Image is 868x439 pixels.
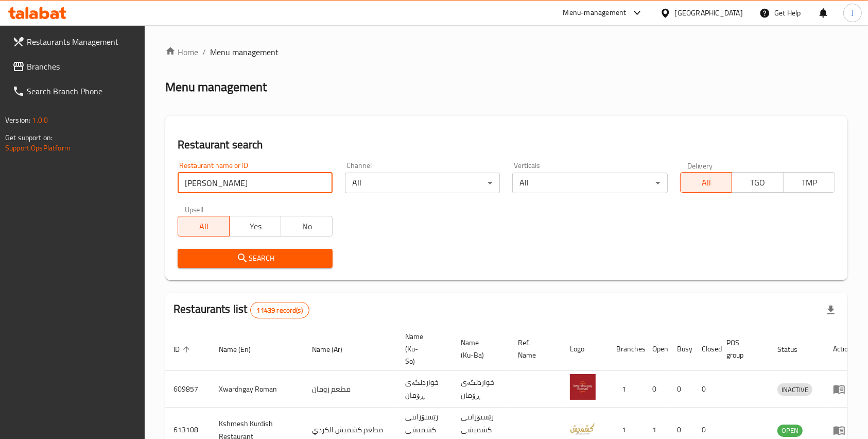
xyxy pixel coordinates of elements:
[234,219,277,234] span: Yes
[345,173,500,193] div: All
[4,54,145,79] a: Branches
[736,175,779,190] span: TGO
[250,302,309,318] div: Total records count
[178,137,835,153] h2: Restaurant search
[644,327,669,371] th: Open
[608,327,644,371] th: Branches
[165,46,847,58] nav: breadcrumb
[178,216,230,237] button: All
[5,131,53,144] span: Get support on:
[186,252,324,265] span: Search
[562,327,608,371] th: Logo
[165,79,267,95] h2: Menu management
[281,216,333,237] button: No
[675,7,743,19] div: [GEOGRAPHIC_DATA]
[229,216,281,237] button: Yes
[219,343,264,356] span: Name (En)
[405,330,440,367] span: Name (Ku-So)
[5,141,71,155] a: Support.OpsPlatform
[182,219,225,234] span: All
[777,384,812,396] span: INACTIVE
[732,172,784,193] button: TGO
[304,371,397,408] td: مطعم رومان
[693,327,718,371] th: Closed
[693,371,718,408] td: 0
[312,343,356,356] span: Name (Ar)
[563,7,627,19] div: Menu-management
[852,7,854,19] span: J
[251,306,309,315] span: 11439 record(s)
[833,383,852,395] div: Menu
[27,85,137,97] span: Search Branch Phone
[777,425,803,437] div: OPEN
[397,371,453,408] td: خواردنگەی ڕۆمان
[453,371,510,408] td: خواردنگەی ڕۆمان
[833,424,852,436] div: Menu
[777,383,812,396] div: INACTIVE
[165,46,198,58] a: Home
[777,425,803,436] span: OPEN
[285,219,328,234] span: No
[777,343,811,356] span: Status
[173,343,193,356] span: ID
[4,79,145,104] a: Search Branch Phone
[5,113,30,127] span: Version:
[173,301,309,318] h2: Restaurants list
[669,327,693,371] th: Busy
[27,36,137,48] span: Restaurants Management
[726,336,757,361] span: POS group
[518,336,549,361] span: Ref. Name
[27,60,137,73] span: Branches
[202,46,206,58] li: /
[644,371,669,408] td: 0
[825,327,860,371] th: Action
[680,172,732,193] button: All
[685,175,728,190] span: All
[687,162,713,169] label: Delivery
[819,298,843,323] div: Export file
[512,173,667,193] div: All
[783,172,835,193] button: TMP
[608,371,644,408] td: 1
[4,29,145,54] a: Restaurants Management
[178,173,333,193] input: Search for restaurant name or ID..
[211,371,304,408] td: Xwardngay Roman
[32,113,48,127] span: 1.0.0
[461,336,497,361] span: Name (Ku-Ba)
[669,371,693,408] td: 0
[178,249,333,268] button: Search
[210,46,279,58] span: Menu management
[185,206,204,213] label: Upsell
[165,371,211,408] td: 609857
[788,175,831,190] span: TMP
[570,374,596,400] img: Xwardngay Roman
